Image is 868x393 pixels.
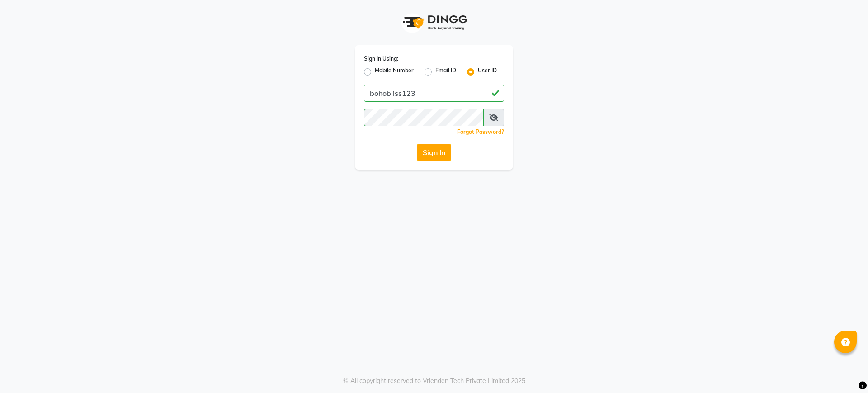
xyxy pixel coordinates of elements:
[375,66,414,77] label: Mobile Number
[364,55,398,63] label: Sign In Using:
[830,357,859,384] iframe: chat widget
[417,144,451,161] button: Sign In
[478,66,497,77] label: User ID
[364,85,504,102] input: Username
[398,9,470,36] img: logo1.svg
[364,109,484,126] input: Username
[457,128,504,135] a: Forgot Password?
[435,66,456,77] label: Email ID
